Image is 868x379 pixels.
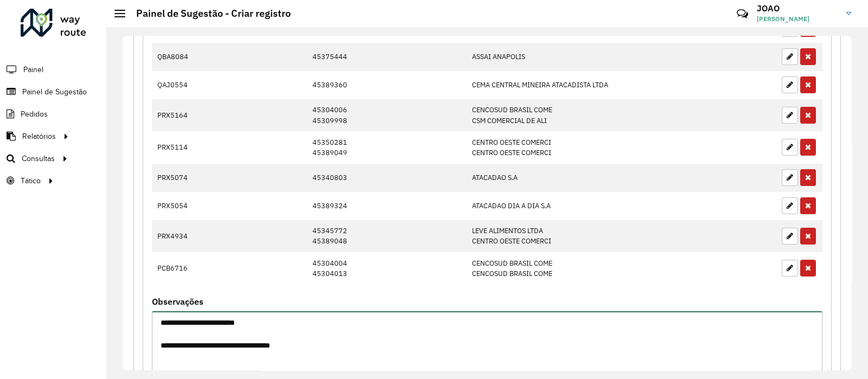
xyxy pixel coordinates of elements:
td: ASSAI ANAPOLIS [467,43,685,71]
span: Relatórios [22,131,56,142]
td: PCB6716 [152,252,214,284]
span: Painel [23,64,43,75]
span: Consultas [22,153,55,164]
span: Pedidos [21,108,48,120]
td: PRX5074 [152,164,214,192]
span: Tático [21,175,41,187]
td: PRX5164 [152,99,214,131]
td: QBA8084 [152,43,214,71]
td: CENCOSUD BRASIL COME CENCOSUD BRASIL COME [467,252,685,284]
td: 45304004 45304013 [307,252,467,284]
td: ATACADAO S.A [467,164,685,192]
a: Contato Rápido [731,2,754,25]
span: Painel de Sugestão [22,86,87,98]
td: 45375444 [307,43,467,71]
td: ATACADAO DIA A DIA S.A [467,192,685,220]
td: 45340803 [307,164,467,192]
td: 45345772 45389048 [307,220,467,252]
td: PRX5054 [152,192,214,220]
td: 45350281 45389049 [307,131,467,163]
label: Observações [152,295,203,308]
td: PRX4934 [152,220,214,252]
td: 45389360 [307,71,467,99]
td: 45304006 45309998 [307,99,467,131]
td: 45389324 [307,192,467,220]
td: CENTRO OESTE COMERCI CENTRO OESTE COMERCI [467,131,685,163]
h2: Painel de Sugestão - Criar registro [125,8,291,20]
h3: JOAO [757,3,838,14]
td: CENCOSUD BRASIL COME CSM COMERCIAL DE ALI [467,99,685,131]
span: [PERSON_NAME] [757,14,838,24]
td: PRX5114 [152,131,214,163]
td: QAJ0554 [152,71,214,99]
td: LEVE ALIMENTOS LTDA CENTRO OESTE COMERCI [467,220,685,252]
td: CEMA CENTRAL MINEIRA ATACADISTA LTDA [467,71,685,99]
